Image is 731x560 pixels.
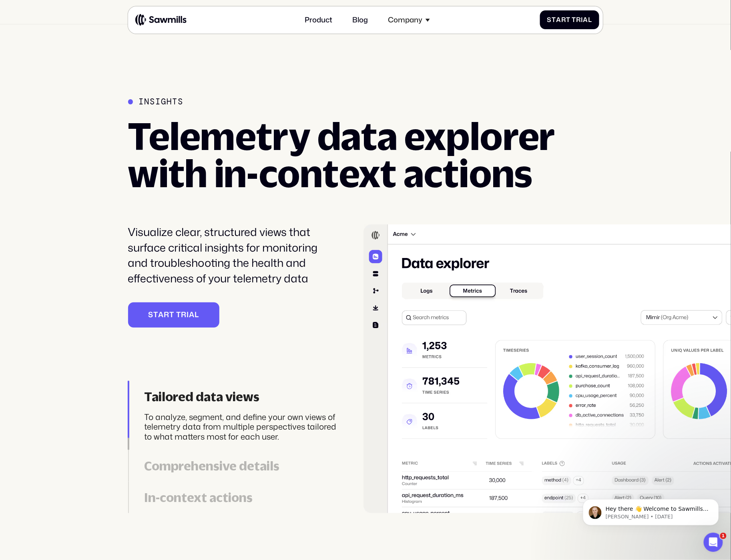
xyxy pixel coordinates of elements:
[572,16,576,24] span: T
[347,10,374,30] a: Blog
[153,310,158,319] span: t
[704,533,723,552] iframe: Intercom live chat
[176,310,181,319] span: T
[139,97,183,107] div: Insights
[561,16,566,24] span: r
[581,16,583,24] span: i
[299,10,338,30] a: Product
[158,310,164,319] span: a
[148,310,153,319] span: S
[547,16,552,24] span: S
[583,16,588,24] span: a
[189,310,195,319] span: a
[552,16,556,24] span: t
[145,490,338,505] div: In-context actions
[566,16,570,24] span: t
[187,310,189,319] span: i
[145,389,338,404] div: Tailored data views
[128,302,219,328] a: StartTrial
[571,482,731,538] iframe: Intercom notifications message
[128,224,338,286] div: Visualize clear, structured views that surface critical insights for monitoring and troubleshooti...
[588,16,592,24] span: l
[556,16,561,24] span: a
[195,310,199,319] span: l
[388,16,423,24] div: Company
[540,10,600,29] a: StartTrial
[169,310,174,319] span: t
[181,310,187,319] span: r
[720,533,727,539] span: 1
[576,16,581,24] span: r
[145,412,338,442] div: To analyze, segment, and define your own views of telemetry data from multiple perspectives tailo...
[383,10,435,30] div: Company
[145,458,338,474] div: Comprehensive details
[164,310,169,319] span: r
[128,118,567,192] h2: Telemetry data explorer with in-context actions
